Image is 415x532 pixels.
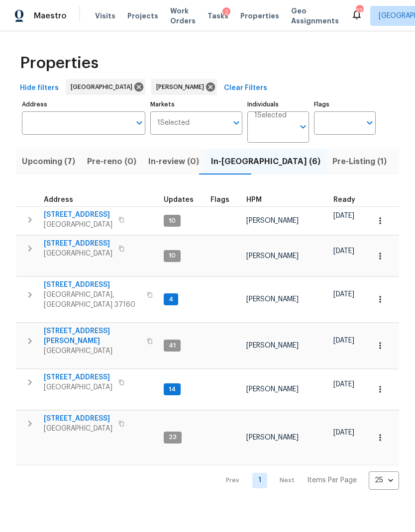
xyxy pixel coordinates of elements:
span: [DATE] [333,337,354,344]
button: Clear Filters [220,79,271,97]
span: [GEOGRAPHIC_DATA] [71,82,136,92]
span: [PERSON_NAME] [246,217,299,224]
div: 2 [222,7,230,17]
span: Upcoming (7) [22,155,75,169]
span: Work Orders [170,6,196,26]
span: Clear Filters [224,82,267,94]
span: Maestro [34,11,67,21]
span: [DATE] [333,212,354,219]
span: 23 [165,433,181,442]
span: [GEOGRAPHIC_DATA] [44,382,112,392]
span: Address [44,196,73,203]
span: [DATE] [333,429,354,436]
span: [GEOGRAPHIC_DATA] [44,424,112,434]
span: Geo Assignments [291,6,339,26]
span: [STREET_ADDRESS] [44,372,112,382]
span: 1 Selected [157,119,190,127]
span: Properties [240,11,279,21]
span: Pre-reno (0) [87,155,136,169]
span: Visits [95,11,115,21]
span: [STREET_ADDRESS] [44,414,112,424]
span: Pre-Listing (1) [332,155,387,169]
span: 10 [165,252,180,260]
span: Projects [127,11,158,21]
span: [GEOGRAPHIC_DATA] [44,220,112,230]
a: Goto page 1 [252,473,267,488]
div: [GEOGRAPHIC_DATA] [66,79,145,95]
span: [STREET_ADDRESS] [44,280,141,290]
button: Open [132,116,146,130]
button: Open [296,120,310,134]
label: Address [22,101,145,107]
span: 10 [165,217,180,225]
span: Hide filters [20,82,59,94]
span: [PERSON_NAME] [246,342,299,349]
span: 41 [165,342,180,350]
span: HPM [246,196,262,203]
span: [DATE] [333,248,354,255]
span: Flags [210,196,229,203]
div: 22 [356,6,363,16]
div: Earliest renovation start date (first business day after COE or Checkout) [333,196,364,203]
span: [GEOGRAPHIC_DATA] [44,346,141,356]
p: Items Per Page [307,475,357,485]
span: [PERSON_NAME] [156,82,208,92]
span: Updates [164,196,194,203]
label: Individuals [247,101,309,107]
span: [STREET_ADDRESS] [44,210,112,220]
span: [GEOGRAPHIC_DATA], [GEOGRAPHIC_DATA] 37160 [44,290,141,310]
label: Markets [150,101,243,107]
span: [DATE] [333,381,354,388]
div: 25 [369,467,399,493]
span: Properties [20,58,99,68]
span: [PERSON_NAME] [246,434,299,441]
span: [STREET_ADDRESS][PERSON_NAME] [44,326,141,346]
span: [STREET_ADDRESS] [44,239,112,249]
span: [PERSON_NAME] [246,386,299,393]
span: [PERSON_NAME] [246,253,299,260]
span: 1 Selected [254,111,287,120]
button: Open [363,116,377,130]
div: [PERSON_NAME] [151,79,217,95]
span: In-[GEOGRAPHIC_DATA] (6) [211,155,320,169]
span: Tasks [207,12,228,19]
span: In-review (0) [148,155,199,169]
span: Ready [333,196,355,203]
span: [DATE] [333,291,354,298]
nav: Pagination Navigation [216,471,399,490]
button: Open [229,116,243,130]
button: Hide filters [16,79,63,97]
span: 4 [165,295,177,304]
span: [GEOGRAPHIC_DATA] [44,249,112,259]
label: Flags [314,101,376,107]
span: 14 [165,385,180,394]
span: [PERSON_NAME] [246,296,299,303]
